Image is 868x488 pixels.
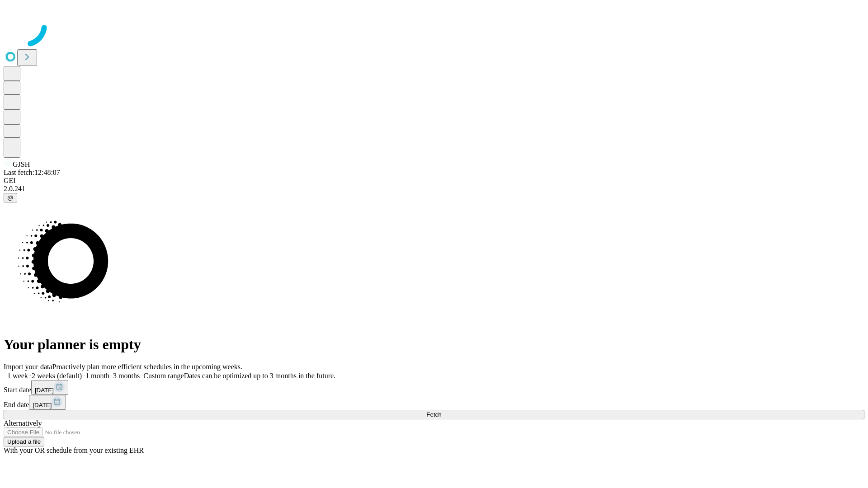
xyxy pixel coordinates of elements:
[52,363,242,371] span: Proactively plan more efficient schedules in the upcoming weeks.
[31,380,68,395] button: [DATE]
[4,446,144,454] span: With your OR schedule from your existing EHR
[32,372,82,380] span: 2 weeks (default)
[426,411,441,418] span: Fetch
[4,380,864,395] div: Start date
[13,160,30,168] span: GJSH
[4,410,864,419] button: Fetch
[4,437,44,446] button: Upload a file
[113,372,140,380] span: 3 months
[7,372,28,380] span: 1 week
[29,395,66,410] button: [DATE]
[85,372,109,380] span: 1 month
[7,194,14,201] span: @
[4,336,864,353] h1: Your planner is empty
[4,185,864,193] div: 2.0.241
[184,372,335,380] span: Dates can be optimized up to 3 months in the future.
[4,193,17,202] button: @
[4,395,864,410] div: End date
[4,169,60,176] span: Last fetch: 12:48:07
[143,372,184,380] span: Custom range
[4,419,42,427] span: Alternatively
[33,402,52,408] span: [DATE]
[4,177,864,185] div: GEI
[4,363,52,371] span: Import your data
[35,387,54,394] span: [DATE]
